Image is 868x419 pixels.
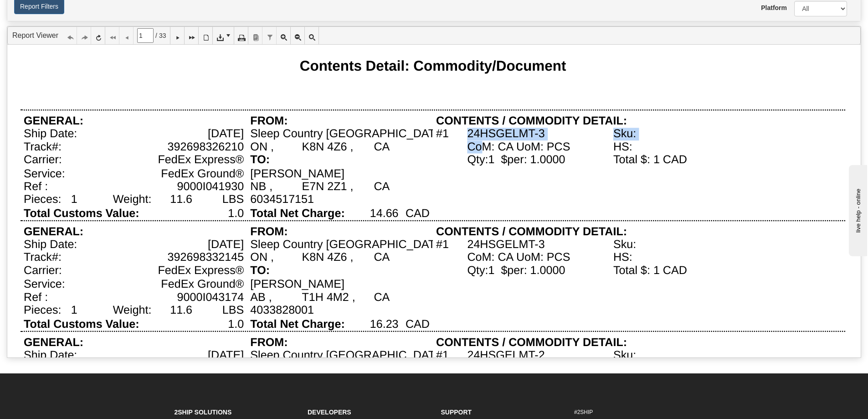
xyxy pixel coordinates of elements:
div: Ref : [24,291,48,304]
div: CA [374,291,390,304]
div: CAD [406,207,430,220]
iframe: chat widget [847,163,867,256]
div: LBS [222,304,244,316]
div: Qty:1 $per: 1.0000 [467,264,565,277]
a: Zoom Out [291,27,305,44]
div: Service: [24,278,65,291]
div: Weight: [113,304,152,316]
div: Total $: 1 CAD [613,153,687,166]
div: 1 [71,304,77,316]
a: Toggle Print Preview [199,27,213,44]
div: CONTENTS / COMMODITY DETAIL: [436,336,627,349]
div: Weight: [113,193,152,206]
div: 9000I041930 [177,180,244,193]
div: #1 [436,349,449,362]
div: #1 [436,238,449,251]
div: FedEx Ground® [161,278,244,291]
div: LBS [222,193,244,206]
div: [DATE] [208,238,244,251]
div: Ship Date: [24,128,77,140]
div: Service: [24,167,65,180]
div: Pieces: [24,193,61,206]
a: Refresh [91,27,105,44]
div: CoM: CA UoM: PCS [467,140,570,153]
div: 24HSGELMT-3 [467,238,544,251]
div: K8N 4Z6 , [302,140,353,153]
div: Ref : [24,180,48,193]
div: FedEx Ground® [161,167,244,180]
a: Toggle FullPage/PageWidth [305,27,319,44]
div: HS: [613,140,632,153]
div: FedEx Express® [158,264,244,277]
div: FedEx Express® [158,153,244,166]
div: [PERSON_NAME] [250,167,344,180]
div: Pieces: [24,304,61,316]
div: CONTENTS / COMMODITY DETAIL: [436,225,627,238]
div: 11.6 [170,304,192,316]
h6: #2SHIP [574,409,694,415]
div: CA [374,251,390,264]
div: Total Net Charge: [250,318,344,331]
div: [DATE] [208,349,244,362]
div: Total $: 1 CAD [613,264,687,277]
a: Report Viewer [12,31,58,39]
span: / [155,31,157,40]
div: Track#: [24,140,62,153]
div: live help - online [7,8,84,15]
strong: Developers [308,409,351,416]
div: Ship Date: [24,349,77,362]
div: Total Customs Value: [24,318,139,331]
div: [PERSON_NAME] [250,278,344,291]
div: 392698332145 [168,251,244,264]
div: CA [374,180,390,193]
label: Platform [761,3,781,12]
div: Sleep Country [GEOGRAPHIC_DATA] [250,128,445,140]
div: Total Net Charge: [250,207,344,220]
div: FROM: [250,115,288,128]
div: Carrier: [24,264,62,277]
a: Last Page [185,27,199,44]
a: Zoom In [277,27,291,44]
div: CAD [406,318,430,331]
div: #1 [436,128,449,140]
div: GENERAL: [24,115,83,128]
div: NB , [250,180,272,193]
div: Contents Detail: Commodity/Document [300,58,566,74]
div: Sleep Country [GEOGRAPHIC_DATA] [250,238,445,251]
div: TO: [250,153,270,166]
a: Next Page [170,27,185,44]
a: Print [234,27,248,44]
div: Ship Date: [24,238,77,251]
div: CA [374,140,390,153]
div: GENERAL: [24,225,83,238]
div: Sleep Country [GEOGRAPHIC_DATA] [250,349,445,362]
div: 11.6 [170,193,192,206]
span: 33 [159,31,166,40]
div: T1H 4M2 , [302,291,355,304]
strong: Support [441,409,472,416]
div: 9000I043174 [177,291,244,304]
div: CONTENTS / COMMODITY DETAIL: [436,115,627,128]
div: E7N 2Z1 , [302,180,353,193]
div: 16.23 [370,318,399,331]
div: 14.66 [370,207,399,220]
div: ON , [250,140,274,153]
div: FROM: [250,225,288,238]
div: 6034517151 [250,193,314,206]
div: TO: [250,264,270,277]
div: K8N 4Z6 , [302,251,353,264]
div: Track#: [24,251,62,264]
div: 392698326210 [168,140,244,153]
div: Sku: [613,128,636,140]
div: ON , [250,251,274,264]
div: 1.0 [228,207,244,220]
div: Sku: [613,238,636,251]
a: Export [213,27,234,44]
div: FROM: [250,336,288,349]
div: Sku: [613,349,636,362]
div: Qty:1 $per: 1.0000 [467,153,565,166]
div: GENERAL: [24,336,83,349]
div: HS: [613,251,632,264]
div: 1.0 [228,318,244,331]
div: 24HSGELMT-3 [467,128,544,140]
